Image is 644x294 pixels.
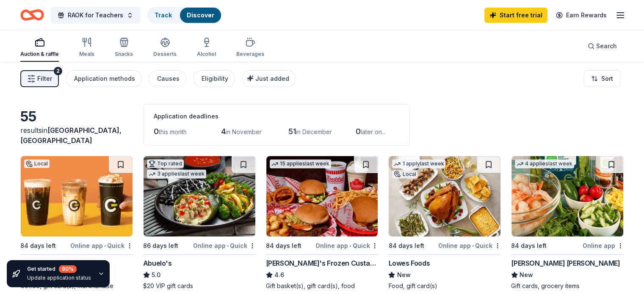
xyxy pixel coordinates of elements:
span: in [20,126,122,145]
span: • [227,242,229,249]
span: • [104,242,106,249]
div: Causes [157,74,180,84]
div: [PERSON_NAME]'s Frozen Custard & Steakburgers [266,258,379,268]
a: Image for Lowes Foods1 applylast weekLocal84 days leftOnline app•QuickLowes FoodsNewFood, gift ca... [388,156,501,290]
span: Search [596,41,617,51]
span: New [397,270,410,280]
div: 15 applies last week [270,159,331,168]
a: Track [155,11,171,19]
div: Auction & raffle [20,51,59,58]
button: TrackDiscover [147,7,222,24]
span: 0 [356,127,361,136]
div: Meals [79,51,94,58]
div: 84 days left [388,241,424,251]
div: 1 apply last week [392,159,445,168]
a: Image for Harris Teeter4 applieslast week84 days leftOnline app[PERSON_NAME] [PERSON_NAME]NewGift... [511,156,624,290]
div: 55 [20,108,133,125]
img: Image for Lowes Foods [389,156,500,236]
img: Image for Harris Teeter [511,156,623,236]
a: Image for Freddy's Frozen Custard & Steakburgers15 applieslast week84 days leftOnline app•Quick[P... [266,156,379,290]
span: 4.6 [274,270,284,280]
div: Food, gift card(s) [388,282,501,290]
span: later on... [361,128,386,135]
img: Image for Clutch Coffee Bar [21,156,133,236]
div: Application methods [74,74,135,84]
button: Meals [79,34,94,62]
button: Just added [242,70,296,87]
div: 80 % [59,265,77,273]
img: Image for Freddy's Frozen Custard & Steakburgers [266,156,378,236]
div: Eligibility [202,74,228,84]
div: Online app Quick [193,240,256,251]
a: Image for Clutch Coffee BarLocal84 days leftOnline app•QuickClutch Coffee BarNewCoffee, gift card... [20,156,133,290]
div: Desserts [153,51,177,58]
button: Causes [149,70,186,87]
button: Beverages [236,34,264,62]
div: Alcohol [197,51,216,58]
div: Local [24,159,50,168]
div: Online app [583,240,624,251]
div: Lowes Foods [388,258,430,268]
span: Sort [601,74,613,84]
div: Online app Quick [438,240,501,251]
span: • [472,242,474,249]
img: Image for Abuelo's [144,156,255,236]
div: 84 days left [20,241,56,251]
a: Earn Rewards [551,8,612,23]
button: Application methods [66,70,142,87]
button: Desserts [153,34,177,62]
span: [GEOGRAPHIC_DATA], [GEOGRAPHIC_DATA] [20,126,122,145]
a: Discover [187,11,214,19]
button: Search [581,38,624,55]
div: 3 applies last week [147,170,206,179]
div: 86 days left [143,241,178,251]
span: 5.0 [152,270,160,280]
div: 84 days left [266,241,301,251]
button: Alcohol [197,34,216,62]
a: Start free trial [484,8,547,23]
span: 4 [221,127,226,136]
div: Gift cards, grocery items [511,282,624,290]
div: Get started [27,265,91,273]
div: Online app Quick [315,240,378,251]
div: Update application status [27,275,91,281]
span: 0 [154,127,159,136]
button: Snacks [115,34,133,62]
button: RAOK for Teachers [51,7,140,24]
div: $20 VIP gift cards [143,282,256,290]
div: Online app Quick [70,240,133,251]
div: Gift basket(s), gift card(s), food [266,282,379,290]
span: Just added [255,75,289,82]
span: • [349,242,351,249]
span: 51 [288,127,296,136]
button: Sort [584,70,620,87]
div: Local [392,170,417,179]
div: Snacks [115,51,133,58]
div: Application deadlines [154,111,399,121]
div: Abuelo's [143,258,172,268]
a: Image for Abuelo's Top rated3 applieslast week86 days leftOnline app•QuickAbuelo's5.0$20 VIP gift... [143,156,256,290]
span: New [520,270,533,280]
div: results [20,125,133,146]
span: in November [226,128,262,135]
div: Top rated [147,159,184,168]
div: 84 days left [511,241,547,251]
span: RAOK for Teachers [68,10,123,20]
div: 4 applies last week [515,159,574,168]
span: in December [296,128,332,135]
div: 2 [54,67,62,75]
span: Filter [37,74,52,84]
button: Filter2 [20,70,59,87]
button: Auction & raffle [20,34,59,62]
a: Home [20,5,44,25]
div: Beverages [236,51,264,58]
button: Eligibility [193,70,235,87]
span: this month [159,128,187,135]
div: [PERSON_NAME] [PERSON_NAME] [511,258,620,268]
